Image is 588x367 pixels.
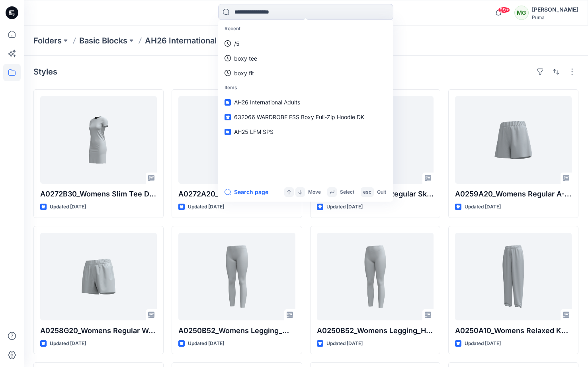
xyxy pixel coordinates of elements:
button: Search page [225,187,268,197]
a: boxy fit [220,66,392,80]
a: Folders [33,35,62,46]
p: Recent [220,22,392,36]
a: A0272A20_Womens Regular Tee Dress_CV01 [178,96,295,184]
p: A0258G20_Womens Regular Woven Shorts_CV01 [40,325,157,336]
a: A0258G20_Womens Regular Woven Shorts_CV01 [40,233,157,320]
span: AH26 International Adults [234,99,300,106]
p: AH26 International Adults [145,35,243,46]
p: Updated [DATE] [465,203,501,211]
a: boxy tee [220,51,392,66]
p: A0272B30_Womens Slim Tee Dress_CV01 [40,188,157,200]
p: Updated [DATE] [50,340,86,348]
p: Quit [377,188,386,196]
p: Updated [DATE] [188,340,224,348]
p: boxy fit [234,69,254,77]
div: MG [514,6,529,20]
p: Select [340,188,354,196]
a: Basic Blocks [79,35,127,46]
p: boxy tee [234,54,257,63]
div: [PERSON_NAME] [532,5,578,14]
p: Updated [DATE] [465,340,501,348]
p: Updated [DATE] [326,203,363,211]
h4: Styles [33,67,57,77]
p: A0250B52_Womens Legging_Mid Waist_CV-01 [178,325,295,336]
a: AH26 International Adults [220,95,392,110]
p: Move [308,188,321,196]
p: Updated [DATE] [326,340,363,348]
span: 632066 WARDROBE ESS Boxy Full-Zip Hoodie DK [234,114,364,120]
p: A0250A10_Womens Relaxed Knit Pants_CV-02 [455,325,572,336]
p: A0272A20_Womens Regular Tee Dress_CV01 [178,188,295,200]
a: A0250B52_Womens Legging_High Waist_CV-03 [317,233,434,320]
a: A0250A10_Womens Relaxed Knit Pants_CV-02 [455,233,572,320]
a: /5 [220,36,392,51]
p: /5 [234,39,240,48]
p: Updated [DATE] [50,203,86,211]
a: A0272B30_Womens Slim Tee Dress_CV01 [40,96,157,184]
p: A0250B52_Womens Legging_High Waist_CV-03 [317,325,434,336]
span: 99+ [498,7,510,13]
p: Updated [DATE] [188,203,224,211]
p: Items [220,80,392,95]
a: A0250B52_Womens Legging_Mid Waist_CV-01 [178,233,295,320]
p: A0259A20_Womens Regular A-Line Shorts_High Waist_CV01 [455,188,572,200]
div: Puma [532,14,578,20]
a: 632066 WARDROBE ESS Boxy Full-Zip Hoodie DK [220,110,392,124]
a: AH25 LFM SPS [220,124,392,139]
span: AH25 LFM SPS [234,128,273,135]
p: esc [363,188,371,196]
a: A0259A20_Womens Regular A-Line Shorts_High Waist_CV01 [455,96,572,184]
